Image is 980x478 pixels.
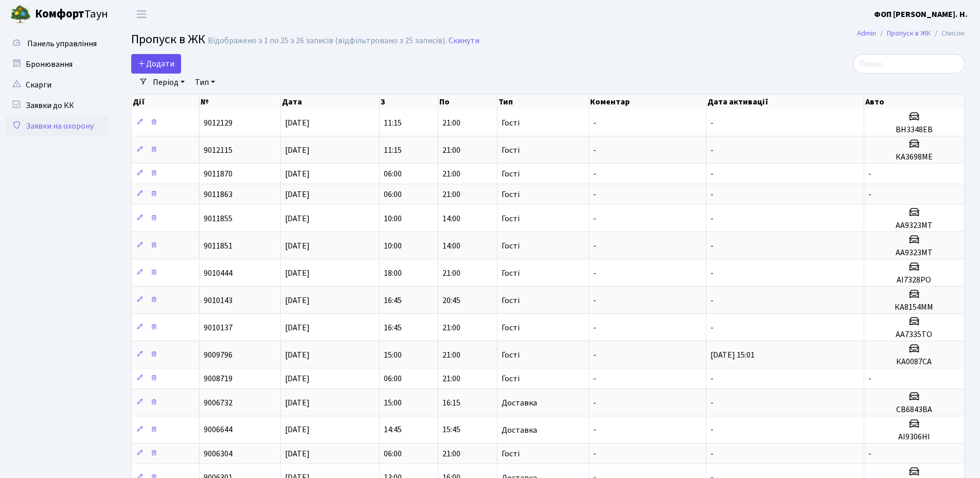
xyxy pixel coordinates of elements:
[384,213,402,224] span: 10:00
[5,54,108,75] a: Бронювання
[502,119,520,127] span: Гості
[868,275,960,285] h5: AI7328PO
[281,95,380,109] th: Дата
[442,322,460,333] span: 21:00
[384,168,402,180] span: 06:00
[857,28,876,39] a: Admin
[384,295,402,306] span: 16:45
[129,6,154,23] button: Переключити навігацію
[138,58,174,69] span: Додати
[204,322,233,333] span: 9010137
[204,349,233,361] span: 9009796
[285,373,310,384] span: [DATE]
[593,145,596,156] span: -
[710,322,714,333] span: -
[35,6,108,23] span: Таун
[285,349,310,361] span: [DATE]
[442,268,460,279] span: 21:00
[35,6,84,22] b: Комфорт
[593,448,596,459] span: -
[502,450,520,458] span: Гості
[868,330,960,340] h5: АА7335ТО
[868,357,960,367] h5: КА0087СА
[285,213,310,224] span: [DATE]
[868,125,960,135] h5: ВН3348ЕВ
[868,189,871,200] span: -
[204,213,233,224] span: 9011855
[593,349,596,361] span: -
[384,117,402,129] span: 11:15
[710,168,714,180] span: -
[868,152,960,162] h5: КА3698МЕ
[710,448,714,459] span: -
[710,424,714,436] span: -
[204,397,233,409] span: 9006732
[593,189,596,200] span: -
[502,242,520,250] span: Гості
[204,373,233,384] span: 9008719
[5,116,108,136] a: Заявки на охорону
[442,448,460,459] span: 21:00
[204,145,233,156] span: 9012115
[874,9,968,20] b: ФОП [PERSON_NAME]. Н.
[204,268,233,279] span: 9010444
[5,33,108,54] a: Панель управління
[442,349,460,361] span: 21:00
[868,168,871,180] span: -
[204,117,233,129] span: 9012129
[842,23,980,44] nav: breadcrumb
[285,168,310,180] span: [DATE]
[931,28,965,39] li: Список
[200,95,281,109] th: №
[442,117,460,129] span: 21:00
[593,168,596,180] span: -
[710,268,714,279] span: -
[593,240,596,252] span: -
[384,397,402,409] span: 15:00
[384,240,402,252] span: 10:00
[380,95,438,109] th: З
[132,95,200,109] th: Дії
[868,303,960,312] h5: КА8154ММ
[204,240,233,252] span: 9011851
[204,448,233,459] span: 9006304
[204,424,233,436] span: 9006644
[285,189,310,200] span: [DATE]
[204,295,233,306] span: 9010143
[710,397,714,409] span: -
[710,189,714,200] span: -
[131,30,205,48] span: Пропуск в ЖК
[593,295,596,306] span: -
[442,424,460,436] span: 15:45
[589,95,706,109] th: Коментар
[442,397,460,409] span: 16:15
[191,74,219,91] a: Тип
[502,296,520,305] span: Гості
[502,170,520,178] span: Гості
[285,240,310,252] span: [DATE]
[285,117,310,129] span: [DATE]
[853,54,965,74] input: Пошук...
[502,146,520,154] span: Гості
[384,373,402,384] span: 06:00
[5,95,108,116] a: Заявки до КК
[438,95,497,109] th: По
[442,373,460,384] span: 21:00
[204,168,233,180] span: 9011870
[868,448,871,459] span: -
[149,74,189,91] a: Період
[593,117,596,129] span: -
[285,322,310,333] span: [DATE]
[874,8,968,21] a: ФОП [PERSON_NAME]. Н.
[5,75,108,95] a: Скарги
[502,269,520,277] span: Гості
[868,248,960,258] h5: АА9323МТ
[593,268,596,279] span: -
[442,189,460,200] span: 21:00
[710,240,714,252] span: -
[887,28,931,39] a: Пропуск в ЖК
[384,448,402,459] span: 06:00
[27,38,97,49] span: Панель управління
[593,213,596,224] span: -
[384,268,402,279] span: 18:00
